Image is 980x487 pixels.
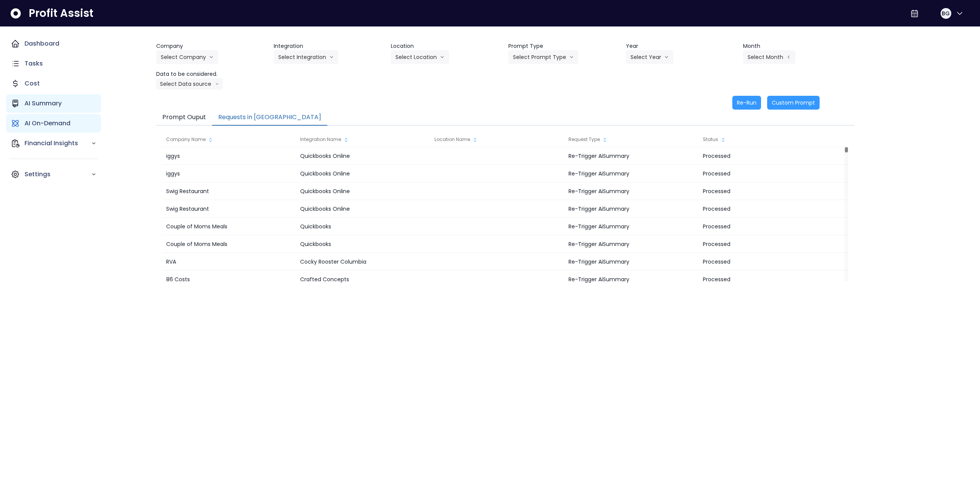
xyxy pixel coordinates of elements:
[296,218,430,235] div: Quickbooks
[209,53,214,61] svg: arrow down line
[699,200,833,218] div: Processed
[565,235,698,253] div: Re-Trigger AiSummary
[156,50,218,64] button: Select Companyarrow down line
[215,80,219,88] svg: arrow down line
[699,253,833,271] div: Processed
[156,110,212,126] button: Prompt Ouput
[156,70,268,78] header: Data to be considered.
[699,218,833,235] div: Processed
[296,253,430,271] div: Cocky Rooster Columbia
[699,182,833,200] div: Processed
[162,132,296,147] div: Company Name
[274,50,338,64] button: Select Integrationarrow down line
[786,53,791,61] svg: arrow left line
[24,170,91,179] p: Settings
[296,132,430,147] div: Integration Name
[508,42,620,50] header: Prompt Type
[274,42,385,50] header: Integration
[565,271,698,288] div: Re-Trigger AiSummary
[296,147,430,165] div: Quickbooks Online
[565,165,698,182] div: Re-Trigger AiSummary
[24,139,91,148] p: Financial Insights
[162,182,296,200] div: Swig Restaurant
[569,53,574,61] svg: arrow down line
[743,50,795,64] button: Select Montharrow left line
[699,165,833,182] div: Processed
[24,59,43,68] p: Tasks
[440,53,444,61] svg: arrow down line
[343,137,349,143] svg: sort
[296,182,430,200] div: Quickbooks Online
[626,50,673,64] button: Select Yeararrow down line
[29,7,93,20] span: Profit Assist
[207,137,214,143] svg: sort
[565,200,698,218] div: Re-Trigger AiSummary
[767,96,820,110] button: Custom Prompt
[664,53,669,61] svg: arrow down line
[296,200,430,218] div: Quickbooks Online
[162,200,296,218] div: Swig Restaurant
[602,137,608,143] svg: sort
[720,137,726,143] svg: sort
[162,165,296,182] div: iggys
[162,253,296,271] div: RVA
[699,235,833,253] div: Processed
[24,119,70,128] p: AI On-Demand
[942,10,950,17] span: BG
[472,137,478,143] svg: sort
[743,42,854,50] header: Month
[699,271,833,288] div: Processed
[565,132,698,147] div: Request Type
[565,147,698,165] div: Re-Trigger AiSummary
[565,218,698,235] div: Re-Trigger AiSummary
[565,182,698,200] div: Re-Trigger AiSummary
[162,235,296,253] div: Couple of Moms Meals
[156,42,268,50] header: Company
[296,235,430,253] div: Quickbooks
[162,147,296,165] div: iggys
[626,42,737,50] header: Year
[508,50,578,64] button: Select Prompt Typearrow down line
[699,147,833,165] div: Processed
[296,165,430,182] div: Quickbooks Online
[162,218,296,235] div: Couple of Moms Meals
[565,253,698,271] div: Re-Trigger AiSummary
[329,53,334,61] svg: arrow down line
[162,271,296,288] div: 86 Costs
[156,78,223,90] button: Select Data sourcearrow down line
[212,110,327,126] button: Requests in [GEOGRAPHIC_DATA]
[732,96,761,110] button: Re-Run
[391,42,502,50] header: Location
[699,132,833,147] div: Status
[391,50,449,64] button: Select Locationarrow down line
[296,271,430,288] div: Crafted Concepts
[431,132,564,147] div: Location Name
[24,99,62,108] p: AI Summary
[24,39,59,48] p: Dashboard
[24,79,40,88] p: Cost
